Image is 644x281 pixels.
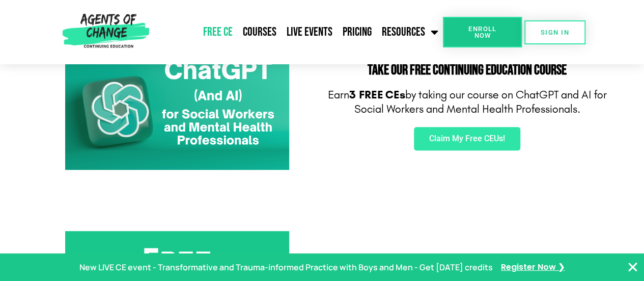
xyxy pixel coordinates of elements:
[153,19,443,45] nav: Menu
[459,25,506,39] span: Enroll Now
[443,17,522,47] a: Enroll Now
[377,19,443,45] a: Resources
[282,19,338,45] a: Live Events
[414,127,520,150] a: Claim My Free CEUs!
[627,261,639,273] button: Close Banner
[327,88,607,117] p: Earn by taking our course on ChatGPT and AI for Social Workers and Mental Health Professionals.
[541,29,569,36] span: SIGN IN
[524,20,585,44] a: SIGN IN
[429,135,505,143] span: Claim My Free CEUs!
[238,19,282,45] a: Courses
[349,88,405,101] b: 3 FREE CEs
[327,63,607,78] h2: Take Our FREE Continuing Education Course
[198,19,238,45] a: Free CE
[338,19,377,45] a: Pricing
[501,260,565,275] a: Register Now ❯
[79,260,493,275] p: New LIVE CE event - Transformative and Trauma-informed Practice with Boys and Men - Get [DATE] cr...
